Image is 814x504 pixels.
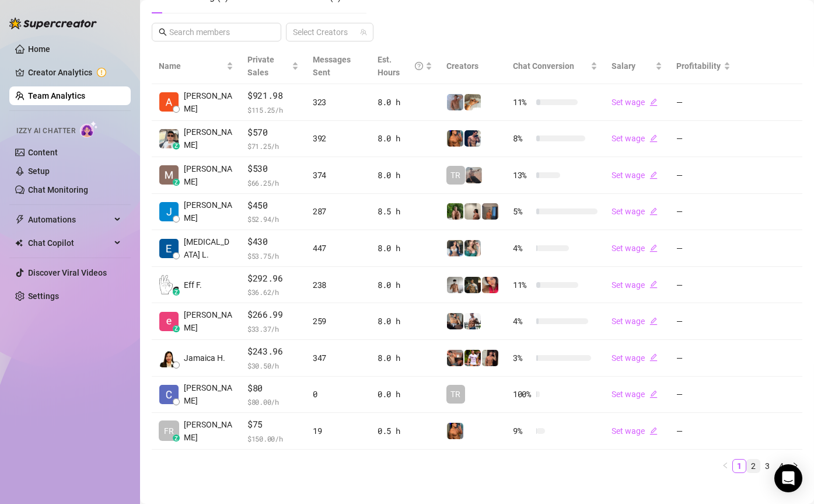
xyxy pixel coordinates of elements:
span: [PERSON_NAME] [184,308,233,334]
span: $ 80.00 /h [247,396,299,408]
div: z [173,179,180,186]
div: 0.5 h [378,425,432,437]
span: $570 [247,126,299,140]
img: AI Chatter [80,121,98,138]
span: $ 66.25 /h [247,177,299,189]
div: 238 [313,279,364,291]
span: $ 115.25 /h [247,104,299,116]
span: [PERSON_NAME] [184,199,233,224]
a: Set wageedit [612,244,658,253]
img: Charmaine Javil… [159,385,179,404]
td: — [669,194,737,231]
div: 8.5 h [378,205,432,218]
img: Jamaica Hurtado [159,348,179,367]
span: Jamaica H. [184,352,225,364]
div: 8.0 h [378,279,432,291]
img: Axel [464,130,481,147]
a: Setup [28,166,50,176]
a: Content [28,148,58,157]
a: 1 [733,460,746,472]
li: 4 [774,459,788,473]
span: $292.96 [247,272,299,286]
span: $530 [247,162,299,176]
div: z [173,325,180,332]
td: — [669,267,737,304]
span: 5 % [513,205,532,218]
li: 2 [746,459,760,473]
a: Team Analytics [28,91,85,100]
span: $ 36.62 /h [247,286,299,298]
span: right [792,462,799,469]
li: Previous Page [718,459,732,473]
span: 13 % [513,169,532,182]
img: Mariane Subia [159,165,179,185]
img: Osvaldo [447,350,463,366]
li: 3 [760,459,774,473]
a: Creator Analytics exclamation-circle [28,63,121,82]
li: 1 [732,459,746,473]
span: $ 30.50 /h [247,360,299,371]
a: 2 [747,460,760,472]
img: Rupert T. [159,202,179,221]
a: Set wageedit [612,134,658,143]
span: edit [649,244,658,252]
span: question-circle [415,53,423,79]
div: z [173,435,180,442]
img: logo-BBDzfeDw.svg [9,18,97,29]
span: $243.96 [247,345,299,359]
td: — [669,121,737,158]
img: aussieboy_j [447,277,463,293]
span: 8 % [513,132,532,145]
div: 8.0 h [378,242,432,255]
img: Zaddy [464,240,481,256]
span: [PERSON_NAME] [184,418,233,444]
span: $ 150.00 /h [247,433,299,444]
span: [MEDICAL_DATA] L. [184,235,233,261]
div: 19 [313,425,364,437]
span: edit [649,317,658,325]
span: $921.98 [247,89,299,103]
span: $266.99 [247,308,299,322]
a: 3 [761,460,774,472]
td: — [669,157,737,194]
img: Adrian Custodio [159,92,179,112]
span: Profitability [676,61,721,71]
span: Salary [612,61,635,71]
div: 287 [313,205,364,218]
img: George [447,313,463,329]
a: Set wageedit [612,390,658,399]
img: Rick Gino Tarce… [159,129,179,148]
div: 323 [313,96,364,109]
span: $80 [247,381,299,395]
img: JG [447,130,463,147]
a: Set wageedit [612,280,658,290]
a: Set wageedit [612,98,658,107]
img: LC [466,167,482,183]
div: 447 [313,242,364,255]
span: $ 53.75 /h [247,250,299,262]
div: z [173,142,180,150]
span: edit [649,171,658,179]
button: left [718,459,732,473]
img: Katy [447,240,463,256]
span: 4 % [513,315,532,328]
div: 259 [313,315,364,328]
div: 8.0 h [378,315,432,328]
span: Eff F. [184,279,202,291]
td: — [669,413,737,450]
a: Settings [28,291,59,301]
span: Private Sales [247,55,274,77]
a: Chat Monitoring [28,185,88,194]
span: edit [649,353,658,362]
span: TR [450,388,460,401]
span: Messages Sent [313,55,351,77]
span: [PERSON_NAME] [184,162,233,188]
div: 8.0 h [378,96,432,109]
span: edit [649,207,658,215]
div: 392 [313,132,364,145]
img: JG [447,423,463,439]
img: JUSTIN [464,313,481,329]
span: edit [649,280,658,289]
img: Exon Locsin [159,239,179,258]
td: — [669,340,737,377]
